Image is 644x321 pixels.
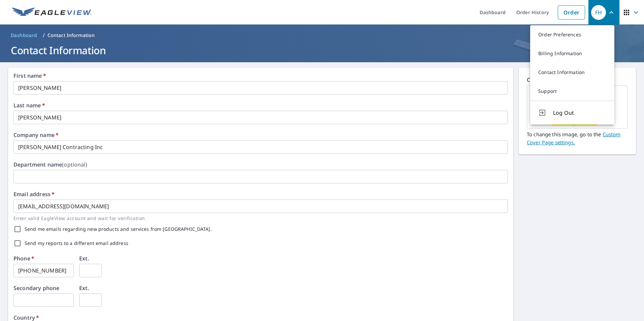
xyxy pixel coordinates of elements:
p: Contact Information [47,32,95,39]
a: Order [558,5,585,20]
label: Ext. [79,256,89,261]
label: Secondary phone [13,285,59,291]
a: Order Preferences [530,25,614,44]
span: Dashboard [11,32,37,39]
label: Company name [13,132,59,138]
label: Last name [13,103,45,108]
p: Company Logo [527,76,628,85]
div: FH [591,5,606,20]
label: Ext. [79,285,89,291]
nav: breadcrumb [8,30,636,41]
span: Log Out [553,109,606,117]
label: Department name [13,162,87,167]
p: Enter valid EagleView account and wait for verification [13,214,503,222]
h1: Contact Information [8,43,636,57]
label: First name [13,73,46,78]
label: Country [13,315,39,320]
label: Send me emails regarding new products and services from [GEOGRAPHIC_DATA]. [25,227,212,231]
a: Support [530,82,614,101]
b: (optional) [62,161,87,168]
button: Log Out [530,101,614,124]
a: Contact Information [530,63,614,82]
img: EV Logo [12,7,92,17]
label: Email address [13,191,55,197]
a: Billing Information [530,44,614,63]
a: Dashboard [8,30,40,41]
p: To change this image, go to the [527,129,628,146]
label: Send my reports to a different email address [25,241,128,246]
li: / [43,31,45,39]
label: Phone [13,256,34,261]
